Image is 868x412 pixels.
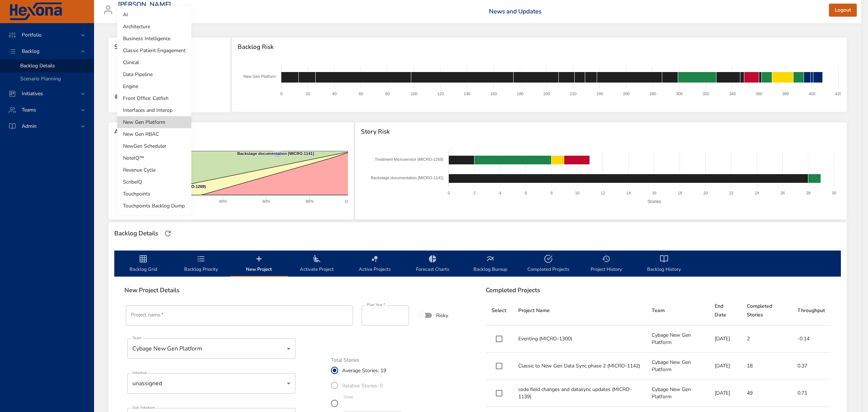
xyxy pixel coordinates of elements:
li: Engine [117,80,191,92]
li: Revenue Cycle [117,164,191,176]
li: Touchpoints Backlog Dump [117,200,191,212]
li: NewGen Scheduler [117,140,191,152]
li: New Gen RBAC [117,128,191,140]
li: Interfaces and Interop [117,104,191,116]
li: AI [117,9,191,21]
li: Classic Patient Engagement [117,45,191,56]
li: NoteIQ™ [117,152,191,164]
li: Data Pipeline [117,68,191,80]
li: New Gen Platform [117,116,191,128]
li: Architecture [117,21,191,33]
li: Business Intelligence [117,33,191,45]
li: Front Office: Catfish [117,92,191,104]
li: Clinical [117,56,191,68]
li: Touchpoints [117,188,191,200]
li: ScribeIQ [117,176,191,188]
